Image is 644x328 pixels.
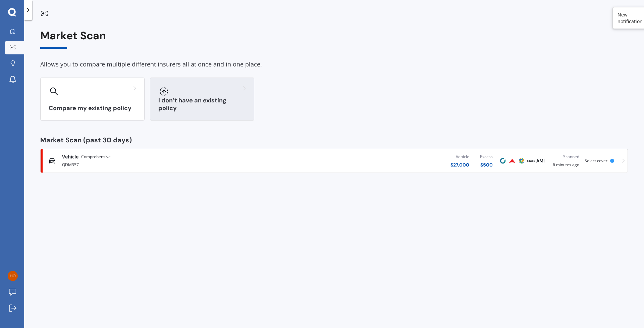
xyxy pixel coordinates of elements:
[40,137,628,143] div: Market Scan (past 30 days)
[158,97,246,112] h3: I don’t have an existing policy
[618,11,643,25] div: New notification
[450,161,469,168] div: $ 27,000
[499,157,507,165] img: Cove
[585,158,607,163] span: Select cover
[536,157,544,165] img: AMI
[450,153,469,160] div: Vehicle
[40,30,628,49] div: Market Scan
[49,104,136,112] h3: Compare my existing policy
[8,271,18,281] img: b9f8a985a0c4552cce29b5d497465f1f
[550,153,579,160] div: Scanned
[40,149,628,173] a: VehicleComprehensiveQDM357Vehicle$27,000Excess$500CoveProvidentProtectaStateAMIScanned6 minutes a...
[550,153,579,168] div: 6 minutes ago
[480,161,493,168] div: $ 500
[527,157,535,165] img: State
[81,153,111,160] span: Comprehensive
[518,157,526,165] img: Protecta
[62,160,273,168] div: QDM357
[480,153,493,160] div: Excess
[62,153,78,160] span: Vehicle
[40,59,628,69] div: Allows you to compare multiple different insurers all at once and in one place.
[508,157,516,165] img: Provident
